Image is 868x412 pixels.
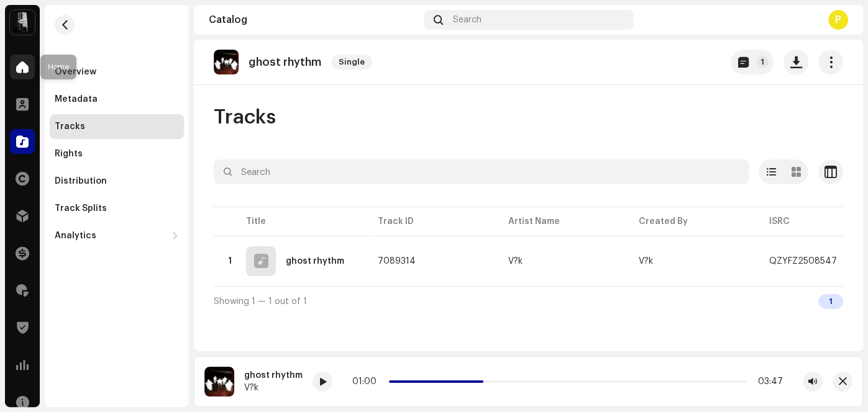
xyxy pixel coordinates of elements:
span: Single [331,55,372,69]
re-m-nav-item: Overview [50,60,184,84]
div: Catalog [209,15,419,25]
re-m-nav-item: Track Splits [50,196,184,221]
img: d1cdf46f-9fc2-4592-9e54-5f6fe159c64a [214,50,239,74]
div: V?k [508,257,523,266]
re-m-nav-item: Metadata [50,87,184,112]
span: Search [453,15,482,25]
div: Analytics [55,231,96,241]
p-badge: 1 [756,56,769,68]
re-m-nav-dropdown: Analytics [50,223,184,248]
img: 28cd5e4f-d8b3-4e3e-9048-38ae6d8d791a [10,10,35,35]
input: Search [214,159,749,184]
div: Tracks [55,122,85,132]
re-m-nav-item: Tracks [50,114,184,139]
span: Tracks [214,105,276,130]
div: Overview [55,67,96,77]
re-m-nav-item: Rights [50,141,184,166]
img: d1cdf46f-9fc2-4592-9e54-5f6fe159c64a [204,367,234,396]
p: ghost rhythm [249,56,321,69]
span: Showing 1 — 1 out of 1 [214,297,307,306]
div: V?k [244,383,303,393]
re-m-nav-item: Distribution [50,169,184,194]
div: ghost rhythm [286,257,344,266]
span: V?k [639,257,653,266]
button: 1 [731,50,774,74]
div: Metadata [55,94,98,104]
div: 03:47 [751,377,783,387]
div: Track Splits [55,204,107,213]
div: Rights [55,149,83,159]
div: QZYFZ2508547 [769,257,837,266]
div: 1 [818,294,843,309]
div: Distribution [55,176,107,186]
div: P [828,10,848,30]
span: V?k [508,257,619,266]
span: 7089314 [378,257,416,266]
div: ghost rhythm [244,370,303,380]
div: 01:00 [352,377,384,387]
